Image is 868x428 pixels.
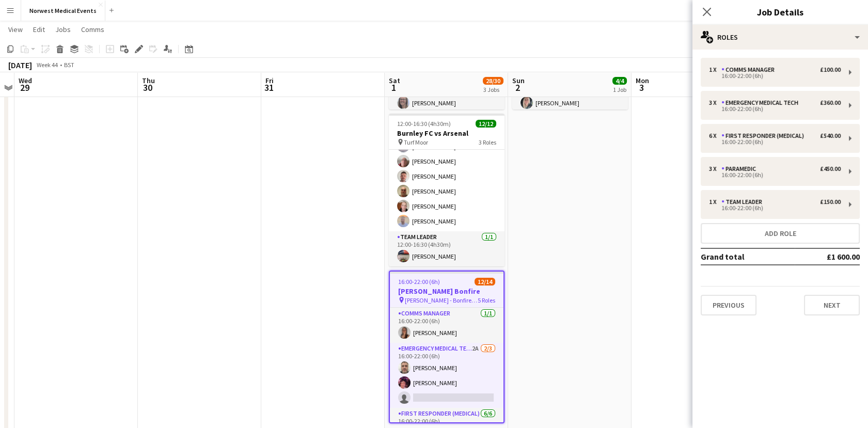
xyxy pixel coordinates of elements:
[709,99,721,106] div: 3 x
[21,1,105,21] button: Norwest Medical Events
[613,86,626,93] div: 1 Job
[483,77,503,85] span: 28/30
[405,296,478,304] span: [PERSON_NAME] - Bonfire & Fireworks
[476,120,496,128] span: 12/12
[721,198,766,205] div: Team Leader
[33,25,45,34] span: Edit
[820,132,841,139] div: £540.00
[721,66,779,73] div: Comms Manager
[804,295,860,315] button: Next
[34,61,60,69] span: Week 44
[612,77,627,85] span: 4/4
[8,60,32,70] div: [DATE]
[709,139,841,145] div: 16:00-22:00 (6h)
[709,172,841,178] div: 16:00-22:00 (6h)
[511,82,525,93] span: 2
[4,23,27,36] a: View
[8,25,23,34] span: View
[389,114,504,266] app-job-card: 12:00-16:30 (4h30m)12/12Burnley FC vs Arsenal Turf Moor3 Roles[PERSON_NAME][PERSON_NAME][PERSON_N...
[709,73,841,78] div: 16:00-22:00 (6h)
[478,296,495,304] span: 5 Roles
[264,82,274,93] span: 31
[404,138,428,146] span: Turf Moor
[721,165,760,172] div: Paramedic
[721,99,802,106] div: Emergency Medical Tech
[81,25,104,34] span: Comms
[389,271,504,423] app-job-card: 16:00-22:00 (6h)12/14[PERSON_NAME] Bonfire [PERSON_NAME] - Bonfire & Fireworks5 RolesComms Manage...
[820,198,841,205] div: £150.00
[64,61,74,69] div: BST
[77,23,108,36] a: Comms
[140,82,155,93] span: 30
[475,278,495,286] span: 12/14
[390,287,503,296] h3: [PERSON_NAME] Bonfire
[389,231,504,266] app-card-role: Team Leader1/112:00-16:30 (4h30m)[PERSON_NAME]
[397,120,451,128] span: 12:00-16:30 (4h30m)
[19,76,32,85] span: Wed
[692,5,868,19] h3: Job Details
[709,106,841,112] div: 16:00-22:00 (6h)
[51,23,75,36] a: Jobs
[265,76,274,85] span: Fri
[479,138,496,146] span: 3 Roles
[17,82,32,93] span: 29
[701,223,860,244] button: Add role
[142,76,155,85] span: Thu
[483,86,503,93] div: 3 Jobs
[820,99,841,106] div: £360.00
[398,278,440,286] span: 16:00-22:00 (6h)
[390,308,503,343] app-card-role: Comms Manager1/116:00-22:00 (6h)[PERSON_NAME]
[820,165,841,172] div: £450.00
[55,25,71,34] span: Jobs
[387,82,400,93] span: 1
[636,76,649,85] span: Mon
[512,76,525,85] span: Sun
[634,82,649,93] span: 3
[390,343,503,408] app-card-role: Emergency Medical Tech2A2/316:00-22:00 (6h)[PERSON_NAME][PERSON_NAME]
[389,129,504,138] h3: Burnley FC vs Arsenal
[721,132,808,139] div: First Responder (Medical)
[701,248,795,265] td: Grand total
[701,295,756,315] button: Previous
[709,205,841,211] div: 16:00-22:00 (6h)
[820,66,841,73] div: £100.00
[709,198,721,205] div: 1 x
[692,25,868,50] div: Roles
[709,165,721,172] div: 3 x
[29,23,49,36] a: Edit
[389,76,400,85] span: Sat
[709,132,721,139] div: 6 x
[709,66,721,73] div: 1 x
[795,248,860,265] td: £1 600.00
